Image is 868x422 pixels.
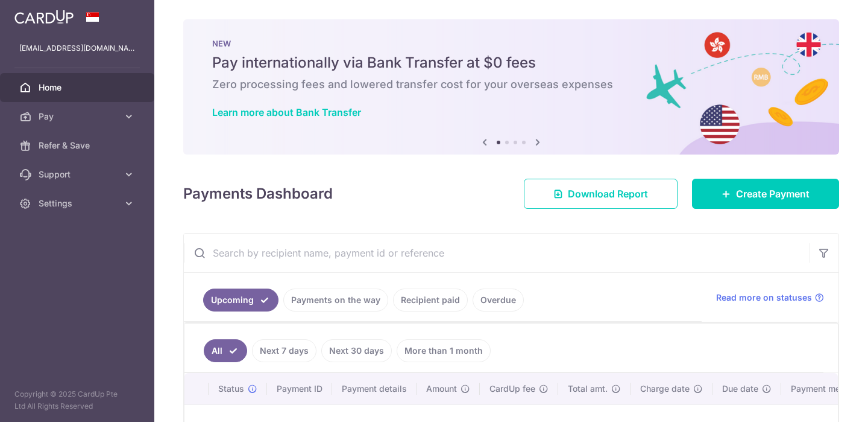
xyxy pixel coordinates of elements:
h5: Pay internationally via Bank Transfer at $0 fees [212,53,810,72]
th: Payment details [332,373,417,404]
span: CardUp fee [489,383,535,395]
p: NEW [212,39,810,48]
h4: Payments Dashboard [183,183,333,205]
a: Payments on the way [283,289,388,312]
span: Due date [722,383,758,395]
h6: Zero processing fees and lowered transfer cost for your overseas expenses [212,77,810,92]
a: Next 30 days [321,339,392,362]
a: All [204,339,247,362]
a: Upcoming [203,289,278,312]
span: Create Payment [736,187,810,201]
img: CardUp [14,10,74,24]
a: Next 7 days [252,339,316,362]
a: Recipient paid [393,289,468,312]
span: Read more on statuses [716,292,812,304]
a: Learn more about Bank Transfer [212,106,361,118]
span: Support [39,168,118,181]
img: Bank transfer banner [183,19,839,155]
a: Read more on statuses [716,292,824,304]
span: Pay [39,110,118,123]
th: Payment ID [267,373,332,404]
a: Create Payment [692,179,839,209]
span: Charge date [640,383,690,395]
span: Download Report [568,187,648,201]
span: Amount [426,383,457,395]
span: Home [39,82,118,94]
input: Search by recipient name, payment id or reference [184,234,810,272]
a: Overdue [473,289,524,312]
span: Settings [39,197,118,209]
span: Refer & Save [39,139,118,152]
p: [EMAIL_ADDRESS][DOMAIN_NAME] [19,42,135,54]
a: Download Report [524,179,678,209]
a: More than 1 month [397,339,491,362]
span: Status [218,383,244,395]
span: Total amt. [568,383,608,395]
